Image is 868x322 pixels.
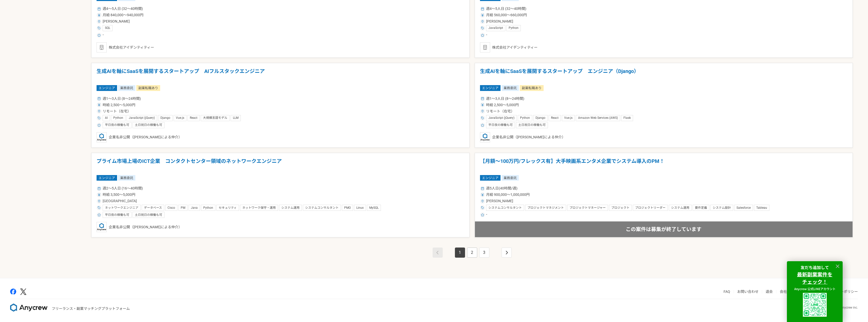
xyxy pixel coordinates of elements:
span: [PERSON_NAME] [486,19,513,24]
div: 土日祝日の稼働も可 [133,122,164,128]
img: x-391a3a86.png [20,289,26,295]
img: ico_currency_yen-76ea2c4c.svg [481,193,484,196]
span: [GEOGRAPHIC_DATA] [103,198,137,204]
img: ico_currency_yen-76ea2c4c.svg [98,193,101,196]
img: ico_calendar-4541a85f.svg [98,187,101,190]
span: エンジニア [97,175,117,181]
span: React [551,116,559,120]
img: ico_location_pin-352ac629.svg [481,110,484,113]
a: 会社概要 [780,290,794,294]
div: 土日祝日の稼働も可 [516,122,548,128]
span: Django [535,116,545,120]
span: Amazon Web Services (AWS) [578,116,618,120]
span: リモート（在宅） [486,109,514,114]
img: ico_location_pin-352ac629.svg [98,110,101,113]
span: [PERSON_NAME] [103,19,130,24]
a: お問い合わせ [737,290,759,294]
a: This is the first page [433,248,443,258]
img: ico_tag-f97210f0.svg [481,206,484,209]
span: PMO [344,206,351,210]
img: logo_text_blue_01.png [97,222,107,232]
img: ico_tag-f97210f0.svg [98,117,101,120]
span: プロジェクト [611,206,630,210]
p: フリーランス・副業マッチングプラットフォーム [52,306,130,311]
img: default_org_logo-42cde973f59100197ec2c8e796e4974ac8490bb5b08a0eb061ff975e4574aa76.png [97,42,107,52]
strong: チェック！ [802,278,827,285]
span: LLM [233,116,238,120]
div: 土日祝日の稼働も可 [133,212,164,218]
strong: 最新副業案件を [797,271,833,278]
span: リモート（在宅） [103,109,131,114]
span: Django [160,116,170,120]
span: 週1〜3人日 (8〜24時間) [486,96,524,101]
span: Flask [623,116,631,120]
img: ico_currency_yen-76ea2c4c.svg [98,103,101,106]
strong: 友だち追加して [801,264,829,270]
span: Java [191,206,198,210]
span: 週4〜5人日 (32〜40時間) [486,6,526,11]
span: Vue.js [176,116,184,120]
img: default_org_logo-42cde973f59100197ec2c8e796e4974ac8490bb5b08a0eb061ff975e4574aa76.png [480,42,490,52]
span: JavaScript (jQuery) [129,116,155,120]
img: ico_location_pin-352ac629.svg [98,200,101,203]
div: この案件は募集が終了しています [475,221,853,237]
img: ico_currency_yen-76ea2c4c.svg [98,14,101,17]
a: 退会 [766,290,773,294]
span: システム運用 [671,206,689,210]
span: プロジェクトマネージャー [569,206,606,210]
img: ico_location_pin-352ac629.svg [481,200,484,203]
span: Anycrew 公式LINEアカウント [794,287,836,291]
img: ico_calendar-4541a85f.svg [481,187,484,190]
img: ico_calendar-4541a85f.svg [481,97,484,100]
span: React [190,116,197,120]
h1: 生成AIを軸にSaaSを展開するスタートアップ エンジニア（Django） [480,68,848,81]
span: 副業転職あり [520,85,544,91]
span: - [486,32,487,38]
h1: 【月額～100万円/フレックス有】大手映画系エンタメ企業でシステム導入のPM！ [480,158,848,171]
a: FAQ [724,290,730,294]
span: SQL [105,26,110,30]
div: 企業名非公開（[PERSON_NAME]による仲介） [97,222,464,232]
h1: プライム市場上場のICT企業 コンタクトセンター領域のネットワークエンジニア [97,158,464,171]
span: 月給 560,000〜660,000円 [486,12,527,18]
img: logo_text_blue_01.png [97,132,107,142]
span: プロジェクトマネジメント [527,206,564,210]
span: [PERSON_NAME] [486,198,513,204]
span: システム運用 [281,206,300,210]
div: 平日夜の稼働も可 [103,212,132,218]
span: エンジニア [480,175,501,181]
span: ネットワークエンジニア [105,206,138,210]
span: システムコンサルタント [305,206,339,210]
img: ico_tag-f97210f0.svg [481,117,484,120]
span: エンジニア [97,85,117,91]
img: ico_calendar-4541a85f.svg [98,7,101,10]
div: 企業名非公開（[PERSON_NAME]による仲介） [97,132,464,142]
div: 株式会社アイデンティティー [97,42,464,52]
span: Python [113,116,123,120]
a: Page 3 [479,248,489,258]
span: Python [203,206,213,210]
span: AI [105,116,108,120]
span: 業務委託 [118,85,135,91]
span: 副業転職あり [136,85,160,91]
img: logo_text_blue_01.png [480,132,490,142]
span: 業務委託 [502,85,519,91]
span: Vue.js [564,116,572,120]
span: 大規模言語モデル [203,116,227,120]
nav: pagination [432,248,513,258]
span: プロジェクトリーダー [635,206,666,210]
img: ico_star-c4f7eedc.svg [481,124,484,127]
img: 8DqYSo04kwAAAAASUVORK5CYII= [10,304,48,312]
a: 最新副業案件を [797,272,833,278]
span: データベース [144,206,162,210]
img: ico_calendar-4541a85f.svg [481,7,484,10]
a: Page 2 [467,248,477,258]
span: MySQL [369,206,379,210]
span: システム設計 [713,206,731,210]
span: - [103,32,104,38]
span: JavaScript [488,26,503,30]
span: 業務委託 [502,175,519,181]
img: ico_currency_yen-76ea2c4c.svg [481,103,484,106]
span: 月給 900,000〜1,000,000円 [486,192,530,197]
span: Linux [356,206,364,210]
